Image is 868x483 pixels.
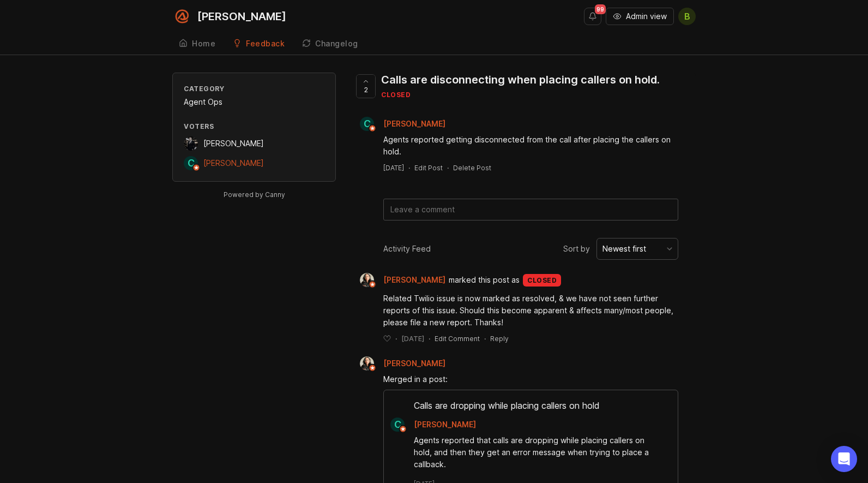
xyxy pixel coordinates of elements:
[523,274,561,287] div: closed
[184,122,324,131] div: Voters
[184,136,198,151] img: Arnulfo Bencomo Muñoz
[353,273,449,287] a: Ysabelle Eugenio[PERSON_NAME]
[369,364,377,372] img: member badge
[383,373,678,385] div: Merged in a post:
[484,334,486,343] div: ·
[172,33,222,55] a: Home
[447,163,449,172] div: ·
[364,85,368,94] span: 2
[429,334,430,343] div: ·
[384,418,485,432] a: C[PERSON_NAME]
[383,134,678,158] div: Agents reported getting disconnected from the call after placing the callers on hold.
[584,8,601,25] button: Notifications
[381,90,660,99] div: closed
[626,11,667,22] span: Admin view
[381,72,660,87] div: Calls are disconnecting when placing callers on hold.
[414,420,476,429] span: [PERSON_NAME]
[684,10,690,23] span: B
[222,188,287,201] a: Powered by Canny
[383,293,678,329] div: Related Twilio issue is now marked as resolved, & we have not seen further reports of this issue....
[192,164,201,172] img: member badge
[353,356,454,371] a: Ysabelle Eugenio[PERSON_NAME]
[360,273,374,287] img: Ysabelle Eugenio
[203,158,264,168] span: [PERSON_NAME]
[453,163,491,172] div: Delete Post
[184,156,198,170] div: C
[369,124,377,133] img: member badge
[383,164,404,172] time: [DATE]
[184,156,264,170] a: C[PERSON_NAME]
[595,4,606,14] span: 99
[383,274,445,286] span: [PERSON_NAME]
[360,356,374,371] img: Ysabelle Eugenio
[401,335,424,343] time: [DATE]
[383,243,431,255] div: Activity Feed
[246,40,285,47] div: Feedback
[172,7,192,26] img: Smith.ai logo
[408,163,410,172] div: ·
[184,136,264,151] a: Arnulfo Bencomo Muñoz[PERSON_NAME]
[369,281,377,289] img: member badge
[490,334,509,343] div: Reply
[197,11,286,22] div: [PERSON_NAME]
[449,274,520,286] span: marked this post as
[353,117,454,131] a: C[PERSON_NAME]
[315,40,358,47] div: Changelog
[414,434,660,470] div: Agents reported that calls are dropping while placing callers on hold, and then they get an error...
[184,96,324,108] div: Agent Ops
[356,74,376,98] button: 2
[226,33,291,55] a: Feedback
[606,8,674,25] button: Admin view
[383,119,445,128] span: [PERSON_NAME]
[192,40,215,47] div: Home
[414,163,443,172] div: Edit Post
[203,139,264,148] span: [PERSON_NAME]
[435,334,480,343] div: Edit Comment
[184,84,324,93] div: Category
[563,243,590,255] span: Sort by
[831,446,857,472] div: Open Intercom Messenger
[384,399,678,418] div: Calls are dropping while placing callers on hold
[383,163,404,172] a: [DATE]
[390,418,405,432] div: C
[602,243,646,255] div: Newest first
[399,425,407,433] img: member badge
[360,117,374,131] div: C
[383,359,445,368] span: [PERSON_NAME]
[395,334,397,343] div: ·
[678,8,696,25] button: B
[296,33,365,55] a: Changelog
